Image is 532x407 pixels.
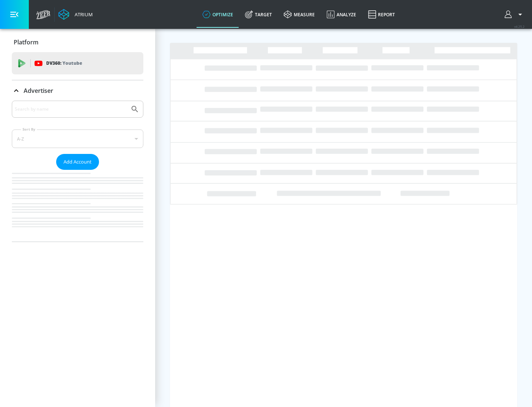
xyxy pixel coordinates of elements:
div: DV360: Youtube [12,52,143,74]
input: Search by name [15,104,127,114]
a: Atrium [58,9,93,20]
a: Report [362,1,401,28]
div: Advertiser [12,80,143,101]
div: A-Z [12,129,143,148]
a: Target [239,1,278,28]
nav: list of Advertiser [12,170,143,242]
div: Advertiser [12,101,143,242]
a: optimize [197,1,239,28]
a: Analyze [321,1,362,28]
span: v 4.25.2 [514,24,525,28]
div: Atrium [72,11,93,18]
p: Platform [14,38,38,46]
p: DV360: [46,59,82,67]
p: Advertiser [24,87,53,95]
span: Add Account [64,158,92,166]
label: Sort By [21,127,37,132]
div: Platform [12,32,143,53]
a: measure [278,1,321,28]
button: Add Account [56,154,99,170]
p: Youtube [62,59,82,67]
